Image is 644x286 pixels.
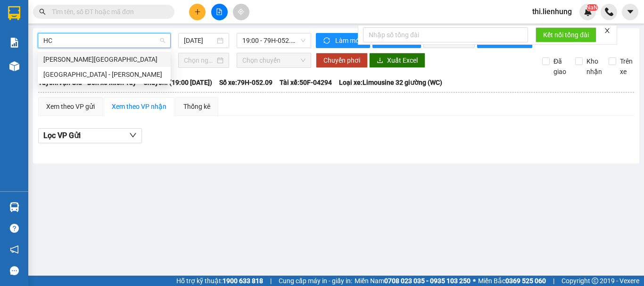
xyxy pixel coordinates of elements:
[279,276,352,286] span: Cung cấp máy in - giấy in:
[38,128,142,143] button: Lọc VP Gửi
[9,202,19,212] img: warehouse-icon
[583,56,606,77] span: Kho nhận
[233,4,249,20] button: aim
[8,6,20,20] img: logo-vxr
[183,101,210,112] div: Thống kê
[129,131,137,139] span: down
[242,53,305,67] span: Chọn chuyến
[270,276,272,286] span: |
[43,130,81,141] span: Lọc VP Gửi
[9,61,19,71] img: warehouse-icon
[616,56,636,77] span: Trên xe
[189,4,206,20] button: plus
[339,77,442,88] span: Loại xe: Limousine 32 giường (WC)
[9,38,19,48] img: solution-icon
[280,77,332,88] span: Tài xế: 50F-04294
[478,276,546,286] span: Miền Bắc
[605,8,613,16] img: phone-icon
[355,276,471,286] span: Miền Nam
[43,69,165,80] div: [GEOGRAPHIC_DATA] - [PERSON_NAME]
[143,77,212,88] span: Chuyến: (19:00 [DATE])
[39,8,46,15] span: search
[112,101,166,112] div: Xem theo VP nhận
[184,55,215,65] input: Chọn ngày
[592,278,598,284] span: copyright
[553,276,554,286] span: |
[211,4,228,20] button: file-add
[335,35,363,46] span: Làm mới
[242,33,305,48] span: 19:00 - 79H-052.09
[550,56,570,77] span: Đã giao
[363,27,528,42] input: Nhập số tổng đài
[323,37,331,45] span: sync
[536,27,596,42] button: Kết nối tổng đài
[184,35,215,46] input: 14/08/2025
[176,276,263,286] span: Hỗ trợ kỹ thuật:
[43,54,165,65] div: [PERSON_NAME][GEOGRAPHIC_DATA]
[219,77,272,88] span: Số xe: 79H-052.09
[584,8,592,16] img: icon-new-feature
[10,224,19,233] span: question-circle
[543,30,589,40] span: Kết nối tổng đài
[38,67,171,82] div: Nha Trang - Hồ Chí Minh
[604,27,611,34] span: close
[525,6,579,17] span: thi.lienhung
[10,245,19,254] span: notification
[316,33,370,48] button: syncLàm mới
[46,101,95,112] div: Xem theo VP gửi
[238,8,244,15] span: aim
[223,277,263,285] strong: 1900 633 818
[369,53,425,68] button: downloadXuất Excel
[586,4,598,11] sup: NaN
[622,4,638,20] button: caret-down
[316,53,368,68] button: Chuyển phơi
[384,277,471,285] strong: 0708 023 035 - 0935 103 250
[194,8,201,15] span: plus
[10,266,19,275] span: message
[38,52,171,67] div: Hồ Chí Minh - Nha Trang
[626,8,635,16] span: caret-down
[505,277,546,285] strong: 0369 525 060
[216,8,223,15] span: file-add
[52,7,163,17] input: Tìm tên, số ĐT hoặc mã đơn
[473,279,476,283] span: ⚪️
